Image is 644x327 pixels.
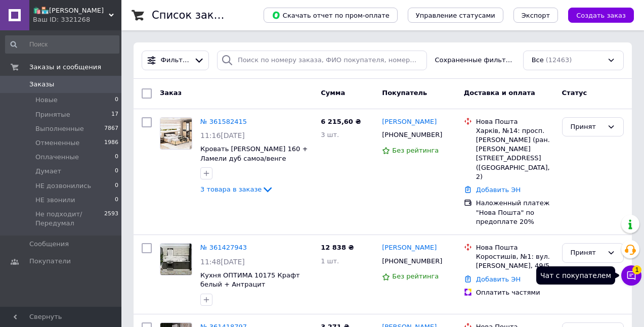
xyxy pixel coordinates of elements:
[35,110,70,119] span: Принятые
[382,89,427,97] span: Покупатель
[416,12,495,19] span: Управление статусами
[35,153,79,162] span: Оплаченные
[272,11,390,20] span: Скачать отчет по пром-оплате
[392,272,439,280] span: Без рейтинга
[321,244,354,251] span: 12 838 ₴
[435,56,515,65] span: Сохраненные фильтры:
[321,131,339,138] span: 3 шт.
[200,118,247,125] a: № 361582415
[382,257,442,265] span: [PHONE_NUMBER]
[104,138,118,148] span: 1986
[264,8,398,23] button: Скачать отчет по пром-оплате
[35,138,79,148] span: Отмененные
[536,266,615,285] div: Чат с покупателем
[532,56,544,65] span: Все
[200,244,247,251] a: № 361427943
[29,80,54,89] span: Заказы
[382,131,442,138] span: [PHONE_NUMBER]
[476,117,554,126] div: Нова Пошта
[111,110,118,119] span: 17
[29,240,69,249] span: Сообщения
[115,181,118,191] span: 0
[476,126,554,181] div: Харків, №14: просп.[PERSON_NAME] (ран. [PERSON_NAME][STREET_ADDRESS] ([GEOGRAPHIC_DATA], 2)
[160,117,192,150] a: Фото товару
[464,89,535,97] span: Доставка и оплата
[522,12,550,19] span: Экспорт
[392,147,439,154] span: Без рейтинга
[558,11,634,19] a: Создать заказ
[29,257,71,266] span: Покупатели
[476,243,554,252] div: Нова Пошта
[5,35,119,54] input: Поиск
[382,117,437,127] a: [PERSON_NAME]
[35,210,104,228] span: Не подходит/Передумал
[476,186,521,194] a: Добавить ЭН
[408,8,503,23] button: Управление статусами
[476,288,554,297] div: Оплатить частями
[576,12,626,19] span: Создать заказ
[200,258,245,266] span: 11:48[DATE]
[200,145,308,162] a: Кровать [PERSON_NAME] 160 + Ламели дуб самоа/венге
[217,51,427,70] input: Поиск по номеру заказа, ФИО покупателя, номеру телефона, Email, номеру накладной
[321,89,345,97] span: Сумма
[321,118,361,125] span: 6 215,60 ₴
[161,56,190,65] span: Фильтры
[104,124,118,133] span: 7867
[476,199,554,226] div: Наложенный платеж "Нова Пошта" по предоплате 20%
[35,196,75,205] span: НЕ звонили
[29,63,101,72] span: Заказы и сообщения
[35,124,84,133] span: Выполненные
[621,265,641,286] button: Чат с покупателем1
[632,265,641,274] span: 1
[562,89,587,97] span: Статус
[152,9,239,21] h1: Список заказов
[571,248,603,258] div: Принят
[115,196,118,205] span: 0
[160,244,192,275] img: Фото товару
[382,243,437,253] a: [PERSON_NAME]
[568,8,634,23] button: Создать заказ
[33,15,121,24] div: Ваш ID: 3321268
[200,131,245,139] span: 11:16[DATE]
[115,96,118,105] span: 0
[115,167,118,176] span: 0
[35,96,58,105] span: Новые
[35,167,61,176] span: Думает
[200,185,262,193] span: 3 товара в заказе
[200,271,300,289] a: Кухня ОПТИМА 10175 Крафт белый + Антрацит
[160,118,192,149] img: Фото товару
[571,122,603,132] div: Принят
[476,275,521,283] a: Добавить ЭН
[35,181,91,191] span: НЕ дозвонились
[33,6,109,15] span: 🛍️🏪Базар Мебели
[115,153,118,162] span: 0
[321,257,339,265] span: 1 шт.
[160,243,192,275] a: Фото товару
[104,210,118,228] span: 2593
[160,89,182,97] span: Заказ
[546,56,572,64] span: (12463)
[476,252,554,270] div: Коростишів, №1: вул. [PERSON_NAME], 49/5
[513,8,558,23] button: Экспорт
[200,185,274,193] a: 3 товара в заказе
